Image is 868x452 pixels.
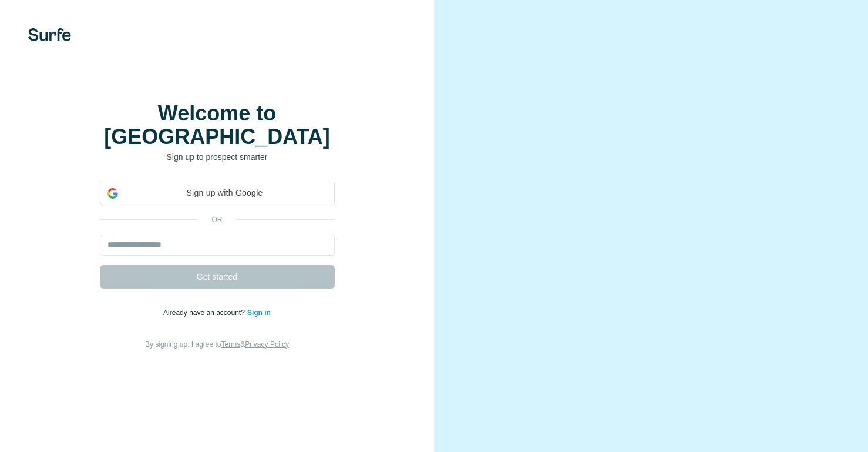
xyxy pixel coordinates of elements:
iframe: Sign in with Google Button [94,204,341,230]
span: Already have an account? [163,309,247,317]
h1: Welcome to [GEOGRAPHIC_DATA] [100,102,335,149]
a: Privacy Policy [245,340,289,349]
img: Surfe's logo [28,28,71,41]
div: Sign up with Google [100,182,335,205]
span: By signing up, I agree to & [145,340,289,349]
span: Sign up with Google [123,187,327,199]
p: Sign up to prospect smarter [100,151,335,163]
a: Sign in [247,309,271,317]
a: Terms [221,340,241,349]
